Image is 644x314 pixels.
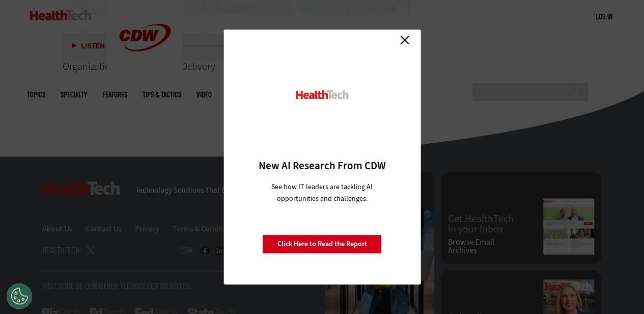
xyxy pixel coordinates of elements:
[263,234,382,254] a: Click Here to Read the Report
[294,89,350,100] img: HealthTech_0.png
[7,283,32,309] div: Cookies Settings
[259,181,385,204] p: See how IT leaders are tackling AI opportunities and challenges.
[7,283,32,309] button: Open Preferences
[397,32,412,47] a: Close
[241,159,403,173] h3: New AI Research From CDW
